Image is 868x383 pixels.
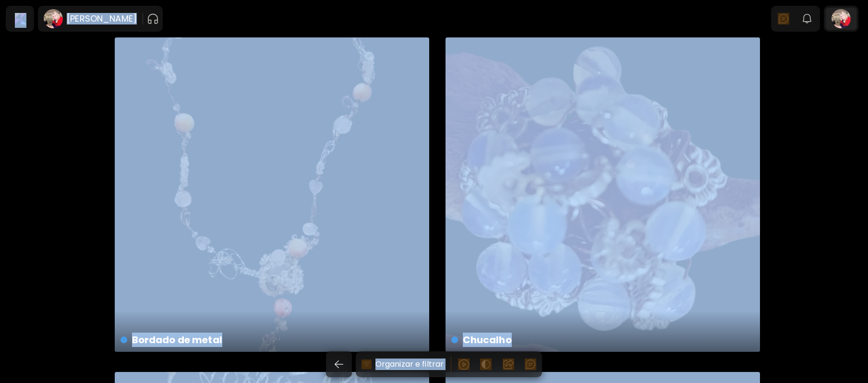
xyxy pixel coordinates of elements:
img: back [333,359,345,370]
button: pauseOutline IconGradient Icon [147,11,159,26]
img: chatIcon [525,359,536,370]
h6: Organizar e filtrar [375,359,444,370]
h6: [PERSON_NAME] [67,13,137,24]
a: Chucalhohttps://cdn.kaleido.art/CDN/Artwork/175682/Primary/medium.webp?updated=778627 [446,37,760,352]
h4: Chucalho [451,333,752,347]
button: back [326,351,352,377]
h4: Bordado de metal [121,333,422,347]
a: back [326,351,356,377]
button: bellIcon [799,11,815,27]
img: chatIcon [778,13,789,24]
img: bellIcon [801,13,813,24]
a: Bordado de metalhttps://cdn.kaleido.art/CDN/Artwork/175683/Primary/medium.webp?updated=778634 [115,37,429,352]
